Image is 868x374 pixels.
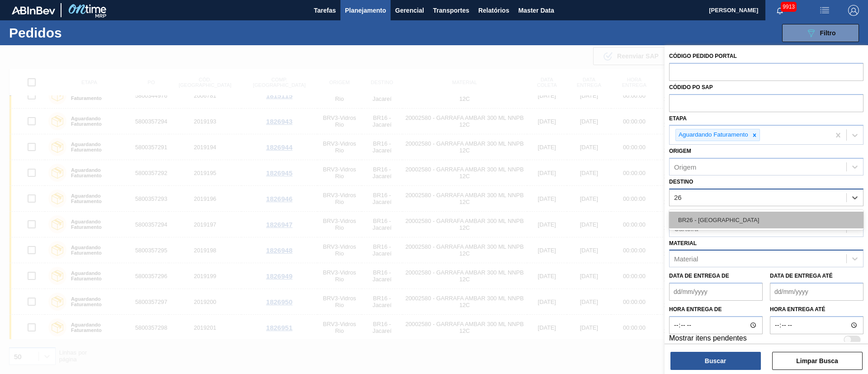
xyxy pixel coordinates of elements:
input: dd/mm/yyyy [669,283,763,301]
div: Material [674,255,698,263]
label: Código Pedido Portal [669,53,737,59]
label: Hora entrega até [770,303,863,316]
span: 9913 [781,2,797,12]
span: Filtro [820,29,836,37]
div: Aguardando Faturamento [676,129,750,141]
label: Etapa [669,115,687,122]
div: Origem [674,163,696,171]
span: Gerencial [395,5,424,16]
label: Material [669,240,697,246]
img: TNhmsLtSVTkK8tSr43FrP2fwEKptu5GPRR3wAAAABJRU5ErkJggg== [12,6,55,14]
span: Transportes [433,5,469,16]
img: Logout [848,5,859,16]
img: userActions [819,5,830,16]
label: Carteira [669,209,697,216]
span: Master Data [518,5,554,16]
h1: Pedidos [9,28,144,38]
label: Origem [669,148,691,154]
label: Data de Entrega até [770,273,833,279]
label: Destino [669,179,693,185]
label: Mostrar itens pendentes [669,334,747,345]
label: Hora entrega de [669,303,763,316]
label: Data de Entrega de [669,273,729,279]
label: Códido PO SAP [669,84,713,90]
button: Notificações [765,4,794,17]
button: Filtro [782,24,859,42]
input: dd/mm/yyyy [770,283,863,301]
span: Tarefas [314,5,336,16]
div: BR26 - [GEOGRAPHIC_DATA] [669,212,863,228]
span: Planejamento [345,5,386,16]
span: Relatórios [478,5,509,16]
